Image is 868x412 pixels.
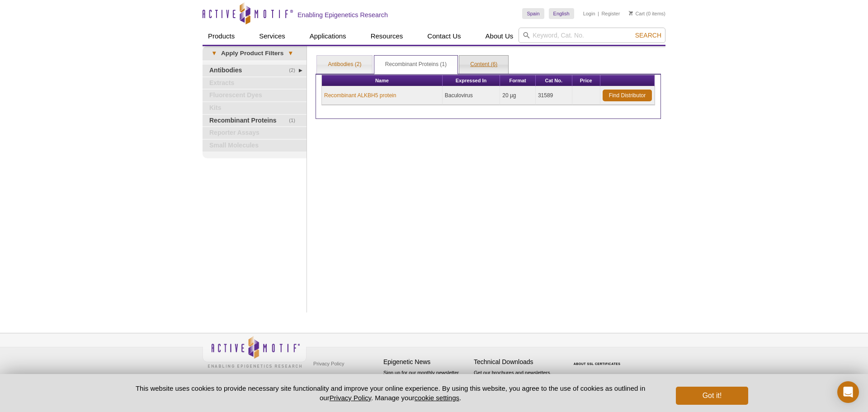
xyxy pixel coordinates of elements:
a: Spain [522,8,544,19]
button: cookie settings [415,394,459,402]
th: Name [322,75,443,86]
td: Baculovirus [443,86,500,105]
a: Small Molecules [203,140,307,152]
a: ▾Apply Product Filters▾ [203,46,307,61]
a: Recombinant Proteins (1) [374,56,458,74]
a: Applications [304,28,352,45]
a: Fluorescent Dyes [203,90,307,101]
a: (2)Antibodies [203,65,307,76]
a: Login [583,10,595,17]
a: Services [254,28,291,45]
a: Register [601,10,620,17]
td: 31589 [536,86,572,105]
a: Content (6) [459,56,508,74]
a: About Us [480,28,519,45]
a: Products [203,28,240,45]
span: (1) [289,115,300,127]
a: Extracts [203,77,307,89]
div: Open Intercom Messenger [837,381,859,403]
a: Find Distributor [603,90,652,101]
th: Price [572,75,601,86]
a: Terms & Conditions [311,370,359,384]
p: Get our brochures and newsletters, or request them by mail. [474,369,560,392]
a: (1)Recombinant Proteins [203,115,307,127]
button: Got it! [676,387,748,405]
span: Search [635,32,661,39]
a: English [549,8,574,19]
p: Sign up for our monthly newsletter highlighting recent publications in the field of epigenetics. [383,369,469,400]
span: ▾ [283,49,297,57]
p: This website uses cookies to provide necessary site functionality and improve your online experie... [120,384,661,403]
a: Recombinant ALKBH5 protein [324,91,396,99]
a: Privacy Policy [311,357,346,370]
h2: Enabling Epigenetics Research [297,11,388,19]
span: ▾ [207,49,221,57]
a: Kits [203,102,307,114]
a: Antibodies (2) [317,56,372,74]
a: Cart [629,10,645,17]
h4: Technical Downloads [474,358,560,366]
img: Your Cart [629,11,633,15]
a: Reporter Assays [203,127,307,139]
th: Cat No. [536,75,572,86]
a: Contact Us [422,28,466,45]
th: Expressed In [443,75,500,86]
td: 20 µg [500,86,536,105]
a: ABOUT SSL CERTIFICATES [574,362,621,365]
input: Keyword, Cat. No. [519,28,665,43]
table: Click to Verify - This site chose Symantec SSL for secure e-commerce and confidential communicati... [564,349,632,369]
th: Format [500,75,536,86]
a: Privacy Policy [330,394,371,402]
a: Resources [365,28,409,45]
h4: Epigenetic News [383,358,469,366]
li: (0 items) [629,8,665,19]
span: (2) [289,65,300,76]
button: Search [632,31,664,39]
li: | [598,8,599,19]
img: Active Motif, [203,333,307,370]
